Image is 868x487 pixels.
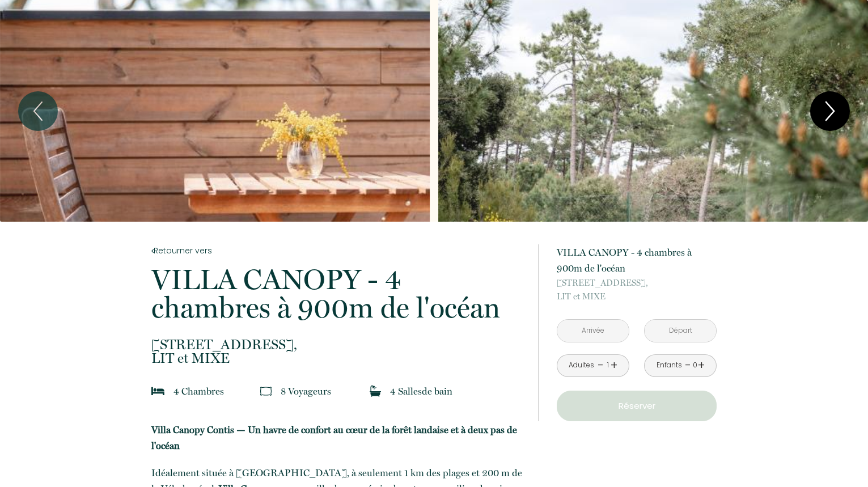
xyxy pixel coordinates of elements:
[220,386,224,397] span: s
[173,383,224,399] p: 4 Chambre
[557,391,717,421] button: Réserver
[327,386,331,397] span: s
[569,360,594,371] div: Adultes
[151,424,517,451] strong: Villa Canopy Contis — Un havre de confort au cœur de la forêt landaise et à deux pas de l'océan
[418,386,422,397] span: s
[151,338,523,365] p: LIT et MIXE
[260,386,272,397] img: guests
[557,276,717,303] p: LIT et MIXE
[151,265,523,322] p: VILLA CANOPY - 4 chambres à 900m de l'océan
[605,360,611,371] div: 1
[810,91,850,131] button: Next
[698,357,705,374] a: +
[561,399,713,413] p: Réserver
[151,244,523,257] a: Retourner vers
[685,357,691,374] a: -
[692,360,698,371] div: 0
[557,320,629,342] input: Arrivée
[18,91,58,131] button: Previous
[151,338,523,352] span: [STREET_ADDRESS],
[645,320,716,342] input: Départ
[598,357,604,374] a: -
[390,383,452,399] p: 4 Salle de bain
[281,383,331,399] p: 8 Voyageur
[611,357,617,374] a: +
[657,360,682,371] div: Enfants
[557,276,717,290] span: [STREET_ADDRESS],
[557,244,717,276] p: VILLA CANOPY - 4 chambres à 900m de l'océan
